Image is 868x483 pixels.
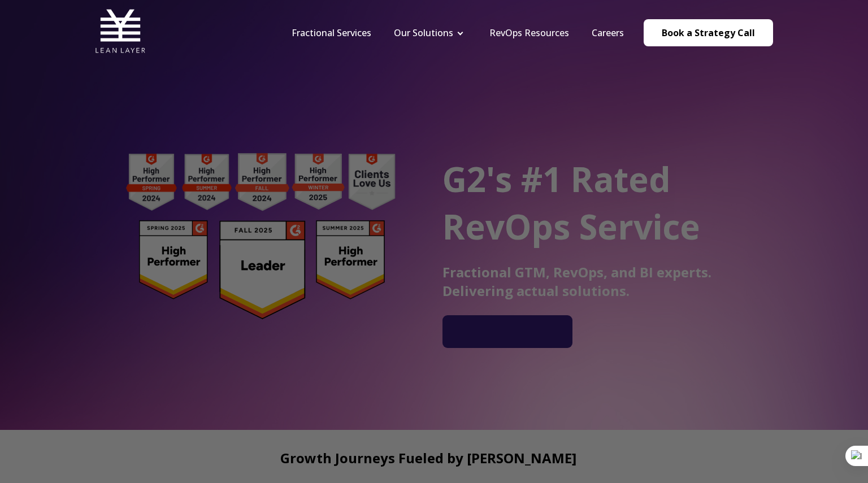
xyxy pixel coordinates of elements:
[95,6,146,56] img: Lean Layer Logo
[489,27,569,39] a: RevOps Resources
[592,27,624,39] a: Careers
[280,27,635,39] div: Navigation Menu
[644,19,773,46] a: Book a Strategy Call
[394,27,453,39] a: Our Solutions
[292,27,371,39] a: Fractional Services
[287,126,581,357] iframe: Popup CTA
